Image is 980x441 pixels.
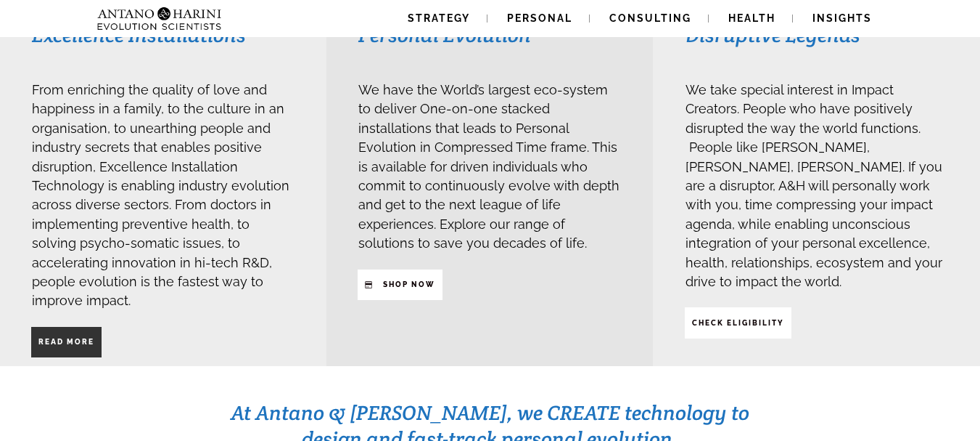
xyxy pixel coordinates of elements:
span: Consulting [609,12,691,24]
strong: CHECK ELIGIBILITY [692,319,784,327]
a: Read More [31,327,102,357]
span: Personal [507,12,572,24]
span: Strategy [408,12,470,24]
strong: Read More [38,338,94,346]
a: CHECK ELIGIBILITY [685,307,791,338]
span: From enriching the quality of love and happiness in a family, to the culture in an organisation, ... [32,82,289,308]
span: Health [728,12,775,24]
span: We take special interest in Impact Creators. People who have positively disrupted the way the wor... [685,82,942,289]
strong: SHop NOW [383,280,435,288]
span: We have the World’s largest eco-system to deliver One-on-one stacked installations that leads to ... [358,82,619,251]
a: SHop NOW [358,270,442,300]
span: Insights [812,12,872,24]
